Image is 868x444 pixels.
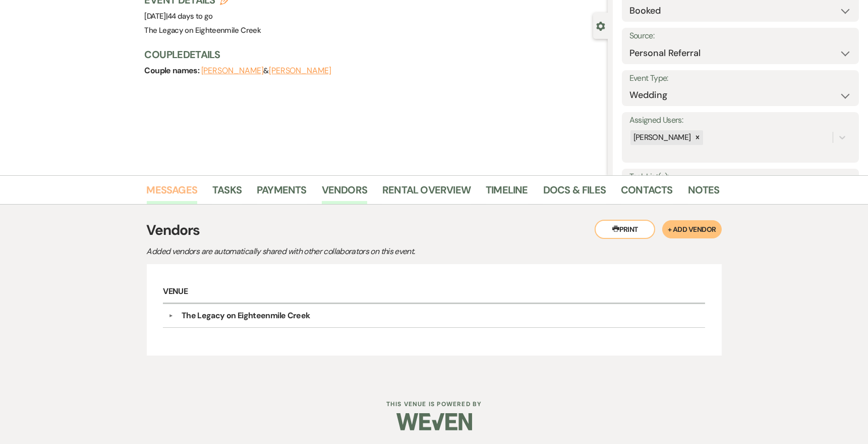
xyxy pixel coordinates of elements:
a: Notes [688,182,720,204]
label: Event Type: [629,71,851,86]
span: | [166,11,213,21]
h6: Venue [163,280,705,304]
button: Close lead details [596,21,605,30]
button: [PERSON_NAME] [269,67,331,75]
label: Task List(s): [629,170,851,184]
span: The Legacy on Eighteenmile Creek [145,25,261,35]
button: ▼ [165,313,177,318]
button: [PERSON_NAME] [201,67,264,75]
a: Rental Overview [382,182,471,204]
span: [DATE] [145,11,213,21]
a: Contacts [621,182,673,204]
button: Print [595,220,655,239]
a: Timeline [486,182,528,204]
a: Payments [257,182,307,204]
p: Added vendors are automatically shared with other collaborators on this event. [147,245,500,258]
a: Tasks [212,182,242,204]
label: Source: [629,29,851,43]
a: Docs & Files [543,182,606,204]
div: The Legacy on Eighteenmile Creek [182,310,310,322]
h3: Vendors [147,220,722,241]
span: 44 days to go [167,11,213,21]
a: Vendors [322,182,367,204]
button: + Add Vendor [662,220,721,238]
span: Couple names: [145,65,201,76]
h3: Couple Details [145,47,598,62]
label: Assigned Users: [629,113,851,128]
a: Messages [147,182,198,204]
img: Weven Logo [396,404,472,439]
span: & [201,66,331,76]
div: [PERSON_NAME] [630,130,692,145]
